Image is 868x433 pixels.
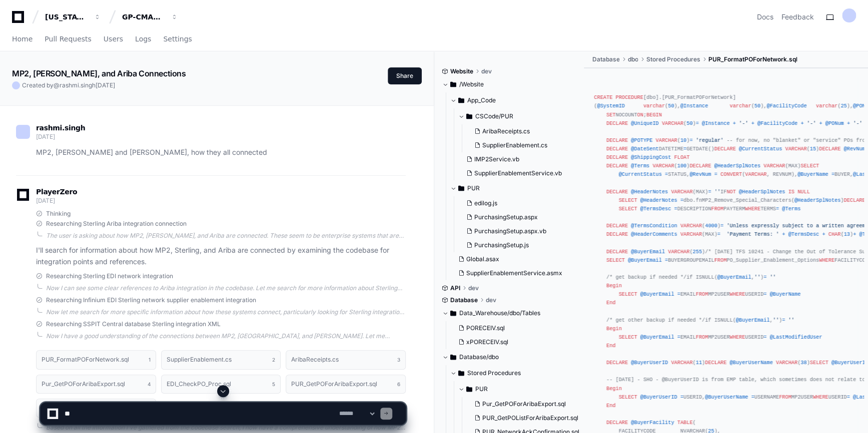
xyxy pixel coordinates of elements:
span: @FacilityCode [766,103,806,109]
span: SELECT [619,206,637,212]
span: WHERE [745,206,760,212]
span: DECLARE [606,120,628,126]
button: CSCode/PUR [458,108,577,124]
span: NULL [797,189,810,195]
span: PurchasingSetup.js [474,241,529,249]
span: End [606,343,615,349]
span: rashmi.singh [60,81,96,89]
button: Feedback [781,12,814,22]
button: AribaReceipts.cs3 [286,350,406,369]
span: 2 [272,356,275,364]
div: Now I have a good understanding of the connections between MP2, [GEOGRAPHIC_DATA], and [PERSON_NA... [46,332,406,340]
span: Researching Sterling EDI network integration [46,272,173,280]
button: PurchasingSetup.aspx [462,210,571,224]
span: = [665,171,668,177]
span: 38 [800,360,806,366]
span: = [677,334,680,340]
span: @BuyerUserID [631,360,668,366]
span: + [822,231,825,237]
span: @LastModifiedUser [770,334,822,340]
button: PORECEIV.sql [454,321,571,335]
span: varchar [643,103,665,109]
span: FROM [696,334,708,340]
span: Database/dbo [459,353,499,361]
span: WHERE [819,257,834,263]
span: 50 [686,120,692,126]
span: IMP2Service.vb [474,155,519,163]
span: + [847,120,850,126]
button: App_Code [450,92,577,108]
span: @DateSent [631,146,658,152]
span: @HeaderNotes [631,189,668,195]
span: dbo [627,55,638,63]
span: Thinking [46,210,71,218]
div: [US_STATE] Pacific [45,12,88,22]
p: MP2, [PERSON_NAME] and [PERSON_NAME], how they all connected [36,147,406,158]
span: @RevNum [689,171,711,177]
span: dev [481,67,492,75]
span: @BuyerEmail [640,334,674,340]
span: @TermsDesc [640,206,671,212]
svg: Directory [450,351,456,363]
span: IS [788,189,794,195]
span: @BuyerName [797,171,828,177]
span: = [717,231,720,237]
span: DECLARE [606,137,628,143]
span: 4000 [705,223,717,229]
span: DECLARE [606,223,628,229]
span: rashmi.singh [36,124,85,132]
span: SupplierEnablement.cs [482,141,547,149]
h1: Pur_GetPOForAribaExport.sql [42,381,125,387]
button: Data_Warehouse/dbo/Tables [442,305,577,321]
span: SET [606,112,615,118]
span: 13 [844,231,850,237]
span: Global.asax [466,255,499,263]
span: = [776,206,779,212]
button: xPORECEIV.sql [454,335,571,349]
span: 25 [840,103,846,109]
button: PUR [450,180,577,196]
h1: EDI_CheckPO_Proc.sql [167,381,231,387]
span: 10 [680,137,686,143]
span: Database [592,55,619,63]
h1: PUR_FormatPOForNetwork.sql [42,357,129,363]
span: @SystemID [597,103,625,109]
button: SupplierEnablement.cs2 [161,350,281,369]
span: = [782,317,785,323]
button: Global.asax [454,252,571,266]
span: @HeaderSplNotes [739,189,785,195]
svg: Directory [458,367,464,379]
span: edilog.js [474,199,497,207]
span: App_Code [467,96,496,104]
span: DECLARE [819,146,840,152]
button: Share [388,67,422,84]
button: Pur_GetPOForAribaExport.sql4 [36,375,156,394]
button: PUR [458,381,585,397]
svg: Directory [466,110,472,122]
span: 100 [677,163,686,169]
button: [US_STATE] Pacific [41,8,105,26]
span: /* get backup if needed */ [606,274,686,280]
span: VARCHAR [656,137,677,143]
button: EDI_CheckPO_Proc.sql5 [161,375,281,394]
span: WHERE [729,291,745,297]
span: /Website [459,80,484,88]
span: FROM [711,206,723,212]
span: 4 [148,380,151,388]
span: @Terms [782,206,800,212]
span: '' [770,274,776,280]
span: PurchasingSetup.aspx [474,213,538,221]
span: 3 [397,356,400,364]
span: Users [104,36,123,42]
span: VARCHAR [745,171,766,177]
span: 255 [693,249,702,255]
button: IMP2Service.vb [462,152,571,166]
span: '-' [739,120,748,126]
span: BEGIN [646,112,662,118]
span: '' [788,317,794,323]
div: The user is asking about how MP2, [PERSON_NAME], and Ariba are connected. These seem to be enterp... [46,232,406,240]
span: CONVERT [720,171,742,177]
span: dev [486,296,496,304]
span: 5 [272,380,275,388]
span: '-' [853,120,862,126]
